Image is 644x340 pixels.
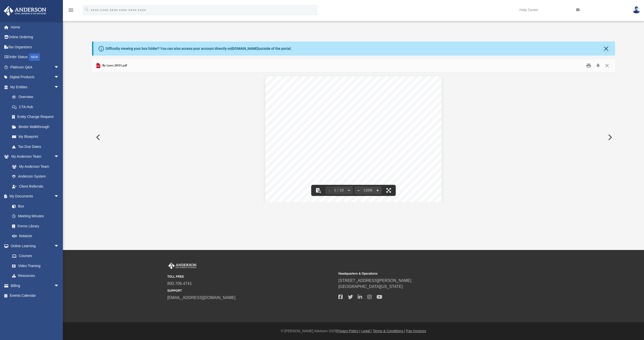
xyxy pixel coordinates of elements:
a: Tax Due Dates [7,142,67,152]
button: Close [602,62,612,70]
a: [GEOGRAPHIC_DATA][US_STATE] [338,284,403,289]
button: Previous File [92,130,103,144]
a: [DOMAIN_NAME] [231,47,258,51]
a: Notarize [7,231,64,241]
span: arrow_drop_down [54,191,64,202]
img: Anderson Advisors Platinum Portal [167,263,197,269]
a: My Entitiesarrow_drop_down [4,82,67,92]
a: CTA Hub [7,102,67,112]
div: File preview [92,72,615,202]
div: Current zoom level [363,189,374,192]
a: menu [68,10,74,13]
small: SUPPORT [167,288,335,293]
a: My Documentsarrow_drop_down [4,191,64,201]
i: search [84,7,90,12]
a: Courses [7,251,64,261]
a: [STREET_ADDRESS][PERSON_NAME] [338,278,411,283]
span: By Laws_0001.pdf [101,63,127,68]
a: Platinum Q&Aarrow_drop_down [4,62,67,72]
a: Privacy Policy | [337,329,360,333]
a: My Anderson Team [7,161,62,172]
a: Digital Productsarrow_drop_down [4,72,67,82]
div: Preview [92,59,615,202]
a: Client Referrals [7,181,64,191]
button: Toggle findbar [313,185,324,196]
a: Box [7,201,62,211]
a: Legal | [361,329,372,333]
button: Download [594,62,603,70]
a: Forms Library [7,221,62,231]
div: © [PERSON_NAME] Advisors 2025 [63,328,644,334]
a: Events Calendar [4,291,67,301]
a: Overview [7,92,67,102]
a: Terms & Conditions | [373,329,405,333]
small: TOLL FREE [167,274,335,279]
a: Video Training [7,261,62,271]
a: Pay Invoices [406,329,426,333]
button: Next page [345,185,353,196]
img: Anderson Advisors Platinum Portal [2,6,48,16]
div: NEW [29,53,40,61]
a: Anderson System [7,172,64,182]
a: [EMAIL_ADDRESS][DOMAIN_NAME] [167,295,235,300]
a: 800.706.4741 [167,281,192,286]
span: arrow_drop_down [54,241,64,251]
a: Entity Change Request [7,112,67,122]
a: Binder Walkthrough [7,122,67,132]
button: Print [584,62,594,70]
a: Order StatusNEW [4,52,67,62]
div: Document Viewer [92,72,615,202]
button: Zoom out [354,185,363,196]
span: arrow_drop_down [54,82,64,92]
button: Enter fullscreen [383,185,394,196]
span: 1 / 22 [333,189,345,192]
span: arrow_drop_down [54,152,64,162]
span: arrow_drop_down [54,62,64,72]
button: 1 / 22 [333,185,345,196]
i: menu [68,7,74,13]
a: Home [4,22,67,32]
div: Difficulty viewing your box folder? You can also access your account directly on outside of the p... [106,46,292,51]
span: arrow_drop_down [54,281,64,291]
a: Meeting Minutes [7,211,64,221]
button: Next File [604,130,615,144]
a: Tax Organizers [4,42,67,52]
img: User Pic [633,6,640,14]
a: Resources [7,271,64,281]
a: My Blueprint [7,132,64,142]
button: Close [603,45,610,52]
button: Zoom in [374,185,382,196]
span: arrow_drop_down [54,72,64,82]
small: Headquarters & Operations [338,271,506,276]
a: Online Learningarrow_drop_down [4,241,64,251]
a: Online Ordering [4,32,67,42]
a: My Anderson Teamarrow_drop_down [4,152,64,162]
a: Billingarrow_drop_down [4,281,67,291]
